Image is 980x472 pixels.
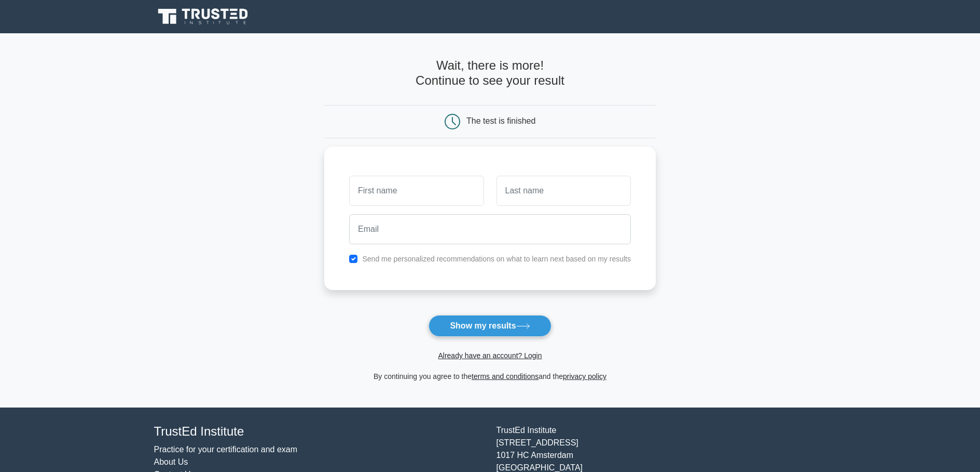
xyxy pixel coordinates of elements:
button: Show my results [429,315,551,337]
a: privacy policy [563,372,606,381]
div: By continuing you agree to the and the [318,370,662,383]
input: Email [349,214,631,244]
input: Last name [496,176,631,206]
a: terms and conditions [472,372,539,381]
a: Already have an account? Login [438,351,542,360]
h4: Wait, there is more! Continue to see your result [324,58,656,88]
h4: TrustEd Institute [154,424,484,439]
a: About Us [154,457,188,466]
div: The test is finished [466,116,535,125]
label: Send me personalized recommendations on what to learn next based on my results [362,255,631,263]
input: First name [349,176,484,206]
a: Practice for your certification and exam [154,445,298,454]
